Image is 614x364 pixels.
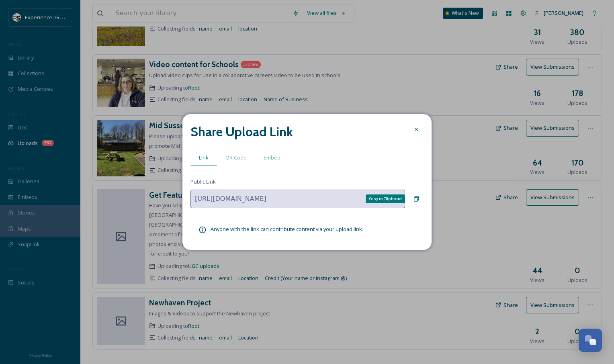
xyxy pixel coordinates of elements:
[190,178,216,186] span: Public Link
[264,154,280,162] span: Embed
[190,122,293,141] h2: Share Upload Link
[579,329,602,352] button: Open Chat
[211,225,363,233] span: Anyone with the link can contribute content via your upload link.
[366,194,405,203] div: Copy to Clipboard
[225,154,247,162] span: QR Code
[199,154,209,162] span: Link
